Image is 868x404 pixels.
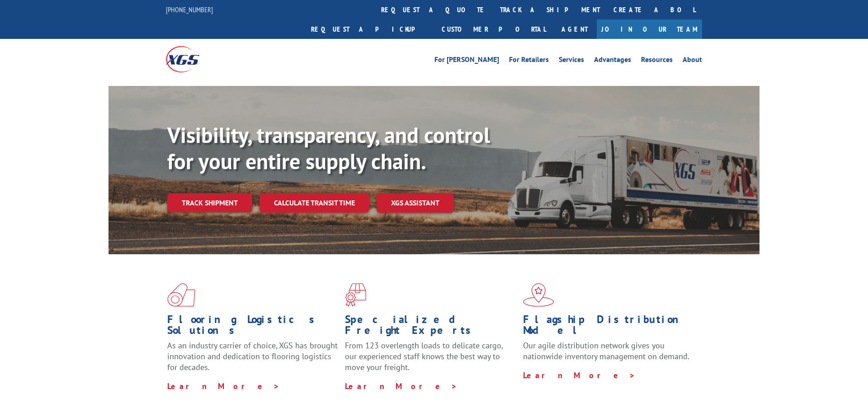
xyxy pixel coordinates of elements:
[167,314,338,340] h1: Flooring Logistics Solutions
[559,56,584,66] a: Services
[683,56,702,66] a: About
[167,340,338,372] span: As an industry carrier of choice, XGS has brought innovation and dedication to flooring logistics...
[345,340,516,380] p: From 123 overlength loads to delicate cargo, our experienced staff knows the best way to move you...
[523,314,694,340] h1: Flagship Distribution Model
[434,56,499,66] a: For [PERSON_NAME]
[435,19,552,39] a: Customer Portal
[552,19,597,39] a: Agent
[523,340,689,361] span: Our agile distribution network gives you nationwide inventory management on demand.
[259,193,369,213] a: Calculate transit time
[167,283,195,307] img: xgs-icon-total-supply-chain-intelligence-red
[594,56,631,66] a: Advantages
[345,381,458,391] a: Learn More >
[597,19,702,39] a: Join Our Team
[641,56,673,66] a: Resources
[166,5,213,14] a: [PHONE_NUMBER]
[345,283,366,307] img: xgs-icon-focused-on-flooring-red
[509,56,549,66] a: For Retailers
[377,193,454,213] a: XGS ASSISTANT
[167,381,280,391] a: Learn More >
[167,193,252,212] a: Track shipment
[345,314,516,340] h1: Specialized Freight Experts
[304,19,435,39] a: Request a pickup
[167,121,490,175] b: Visibility, transparency, and control for your entire supply chain.
[523,370,636,380] a: Learn More >
[523,283,554,307] img: xgs-icon-flagship-distribution-model-red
